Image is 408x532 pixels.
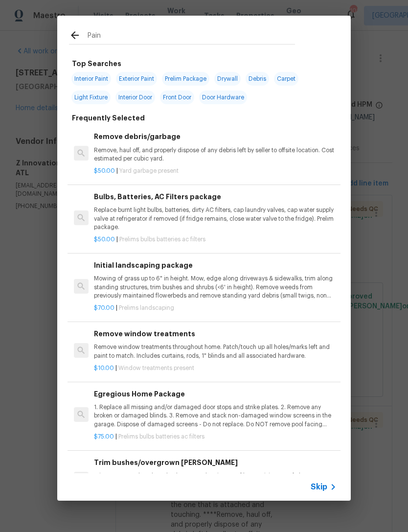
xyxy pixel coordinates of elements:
span: $70.00 [94,305,114,311]
p: Mowing of grass up to 6" in height. Mow, edge along driveways & sidewalks, trim along standing st... [94,275,337,300]
span: $50.00 [94,168,115,174]
h6: Remove debris/garbage [94,131,337,142]
p: Trim overgrown hegdes & bushes around perimeter of home giving 12" of clearance. Properly dispose... [94,472,337,488]
span: Window treatments present [118,365,194,371]
span: Prelims bulbs batteries ac filters [119,236,205,242]
span: Exterior Paint [116,72,157,86]
h6: Initial landscaping package [94,260,337,271]
span: Interior Door [115,91,155,104]
h6: Trim bushes/overgrown [PERSON_NAME] [94,457,337,468]
span: $50.00 [94,236,115,242]
span: Yard garbage present [119,168,179,174]
span: Drywall [214,72,241,86]
p: | [94,304,337,312]
p: | [94,235,337,244]
span: Carpet [274,72,298,86]
span: Debris [246,72,269,86]
input: Search issues or repairs [88,29,295,44]
span: Prelim Package [162,72,209,86]
h6: Top Searches [72,58,121,69]
h6: Remove window treatments [94,328,337,339]
p: Replace burnt light bulbs, batteries, dirty AC filters, cap laundry valves, cap water supply valv... [94,206,337,231]
span: Prelims bulbs batteries ac filters [118,434,204,439]
span: $10.00 [94,365,114,371]
p: | [94,433,337,441]
span: Interior Paint [71,72,111,86]
p: | [94,167,337,175]
span: $75.00 [94,434,114,439]
h6: Bulbs, Batteries, AC Filters package [94,191,337,202]
h6: Frequently Selected [72,113,145,123]
span: Prelims landscaping [119,305,174,311]
p: Remove window treatments throughout home. Patch/touch up all holes/marks left and paint to match.... [94,343,337,360]
span: Front Door [160,91,194,104]
span: Light Fixture [71,91,111,104]
p: 1. Replace all missing and/or damaged door stops and strike plates. 2. Remove any broken or damag... [94,403,337,428]
span: Skip [311,482,327,492]
h6: Egregious Home Package [94,389,337,399]
p: | [94,364,337,372]
span: Door Hardware [199,91,247,104]
p: Remove, haul off, and properly dispose of any debris left by seller to offsite location. Cost est... [94,146,337,163]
